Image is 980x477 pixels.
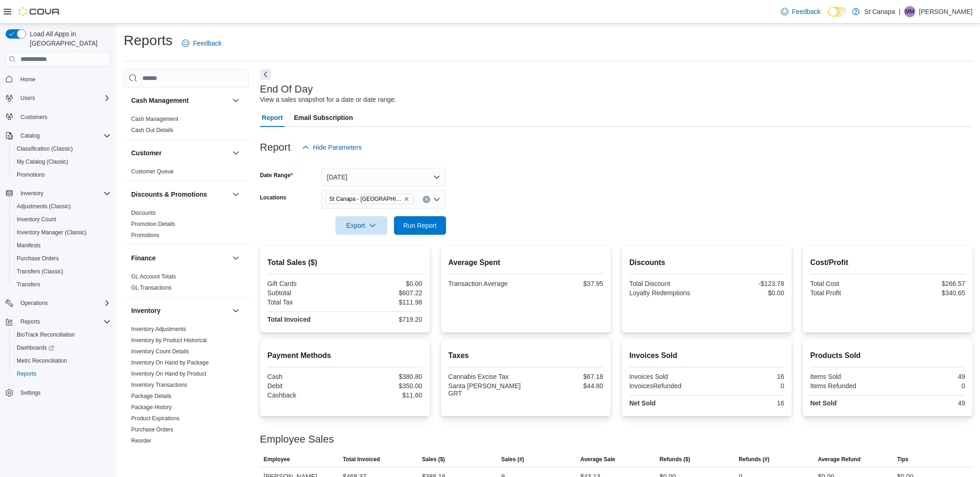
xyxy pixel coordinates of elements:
[131,190,228,199] button: Discounts & Promotions
[629,280,705,287] div: Total Discount
[230,147,241,159] button: Customer
[267,298,343,306] div: Total Tax
[267,316,311,323] strong: Total Invoiced
[2,72,114,86] button: Home
[267,350,422,361] h2: Payment Methods
[17,188,47,199] button: Inventory
[267,391,343,399] div: Cashback
[629,257,784,268] h2: Discounts
[131,220,175,228] span: Promotion Details
[131,437,151,444] a: Reorder
[131,404,172,411] a: Package History
[260,84,313,95] h3: End Of Day
[17,73,111,85] span: Home
[20,113,47,121] span: Customers
[131,127,173,133] a: Cash Out Details
[131,232,160,238] a: Promotions
[9,239,114,252] button: Manifests
[17,316,44,327] button: Reports
[267,373,343,380] div: Cash
[17,93,111,104] span: Users
[17,158,68,166] span: My Catalog (Classic)
[2,110,114,124] button: Customers
[20,94,35,102] span: Users
[325,194,413,204] span: St Canapa - Santa Teresa
[13,329,79,340] a: BioTrack Reconciliation
[9,226,114,239] button: Inventory Manager (Classic)
[131,232,160,239] span: Promotions
[131,370,206,378] span: Inventory On Hand by Product
[527,373,603,380] div: $67.18
[394,216,446,235] button: Run Report
[13,342,58,353] a: Dashboards
[124,324,249,461] div: Inventory
[17,357,67,364] span: Metrc Reconciliation
[739,456,769,463] span: Refunds (#)
[131,209,156,217] span: Discounts
[17,344,54,351] span: Dashboards
[131,253,156,263] h3: Finance
[131,306,228,315] button: Inventory
[131,168,173,175] a: Customer Queue
[13,266,111,277] span: Transfers (Classic)
[347,298,422,306] div: $111.98
[131,415,180,422] a: Product Expirations
[124,166,249,181] div: Customer
[131,116,178,122] a: Cash Management
[13,169,49,180] a: Promotions
[889,382,965,390] div: 0
[810,373,886,380] div: Items Sold
[230,305,241,316] button: Inventory
[13,240,44,251] a: Manifests
[17,145,73,152] span: Classification (Classic)
[124,113,249,139] div: Cash Management
[131,426,173,433] span: Purchase Orders
[131,392,172,400] span: Package Details
[629,373,705,380] div: Invoices Sold
[347,373,422,380] div: $380.80
[124,31,173,50] h1: Reports
[448,257,603,268] h2: Average Spent
[341,216,382,235] span: Export
[343,456,380,463] span: Total Invoiced
[13,368,40,379] a: Reports
[17,74,39,85] a: Home
[792,7,820,16] span: Feedback
[17,331,75,338] span: BioTrack Reconciliation
[131,415,180,422] span: Product Expirations
[20,132,40,139] span: Catalog
[17,370,36,378] span: Reports
[347,316,422,323] div: $719.20
[13,240,111,251] span: Manifests
[335,216,387,235] button: Export
[131,371,206,377] a: Inventory On Hand by Product
[17,112,51,123] a: Customers
[178,34,225,53] a: Feedback
[629,399,656,407] strong: Net Sold
[17,203,71,210] span: Adjustments (Classic)
[13,143,111,154] span: Classification (Classic)
[448,350,603,361] h2: Taxes
[17,387,111,398] span: Settings
[131,404,172,411] span: Package History
[629,382,705,390] div: InvoicesRefunded
[889,280,965,287] div: $266.57
[6,68,111,424] nav: Complex example
[13,266,67,277] a: Transfers (Classic)
[708,289,784,297] div: $0.00
[17,130,43,141] button: Catalog
[13,227,90,238] a: Inventory Manager (Classic)
[19,7,60,16] img: Cova
[423,196,430,203] button: Clear input
[230,95,241,106] button: Cash Management
[131,210,156,216] a: Discounts
[267,289,343,297] div: Subtotal
[260,194,287,201] label: Locations
[26,29,111,48] span: Load All Apps in [GEOGRAPHIC_DATA]
[527,280,603,287] div: $37.95
[267,382,343,390] div: Debit
[13,368,111,379] span: Reports
[20,299,48,307] span: Operations
[17,298,111,309] span: Operations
